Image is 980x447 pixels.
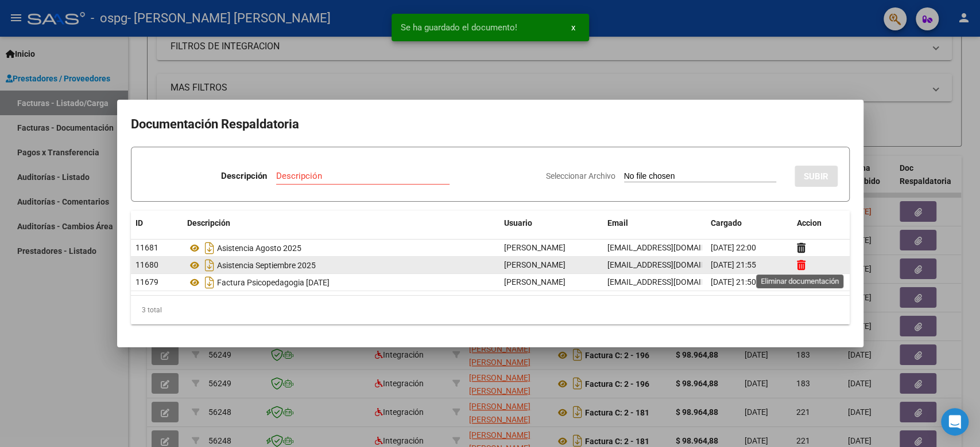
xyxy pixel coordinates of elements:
[711,243,756,252] span: [DATE] 22:00
[187,273,495,292] div: Factura Psicopedagogia [DATE]
[797,218,822,228] span: Accion
[131,113,850,135] h2: Documentación Respaldatoria
[706,211,792,236] datatable-header-cell: Cargado
[504,243,565,252] span: [PERSON_NAME]
[135,260,158,269] span: 11680
[792,211,850,236] datatable-header-cell: Accion
[187,239,495,257] div: Asistencia Agosto 2025
[603,211,706,236] datatable-header-cell: Email
[546,171,615,181] span: Seleccionar Archivo
[607,218,628,228] span: Email
[607,277,735,287] span: [EMAIL_ADDRESS][DOMAIN_NAME]
[131,296,850,324] div: 3 total
[131,211,183,236] datatable-header-cell: ID
[504,260,565,269] span: [PERSON_NAME]
[202,256,217,275] i: Descargar documento
[571,22,575,33] span: x
[187,256,495,275] div: Asistencia Septiembre 2025
[183,211,499,236] datatable-header-cell: Descripción
[135,218,143,228] span: ID
[711,260,756,269] span: [DATE] 21:55
[607,260,735,269] span: [EMAIL_ADDRESS][DOMAIN_NAME]
[504,277,565,287] span: [PERSON_NAME]
[711,277,756,287] span: [DATE] 21:50
[221,170,267,183] p: Descripción
[795,166,838,187] button: SUBIR
[187,218,230,228] span: Descripción
[941,408,969,436] div: Open Intercom Messenger
[804,171,828,182] span: SUBIR
[135,277,158,287] span: 11679
[202,239,217,257] i: Descargar documento
[202,273,217,292] i: Descargar documento
[607,243,735,252] span: [EMAIL_ADDRESS][DOMAIN_NAME]
[135,243,158,252] span: 11681
[401,22,517,33] span: Se ha guardado el documento!
[504,218,532,228] span: Usuario
[562,17,584,38] button: x
[499,211,603,236] datatable-header-cell: Usuario
[711,218,742,228] span: Cargado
